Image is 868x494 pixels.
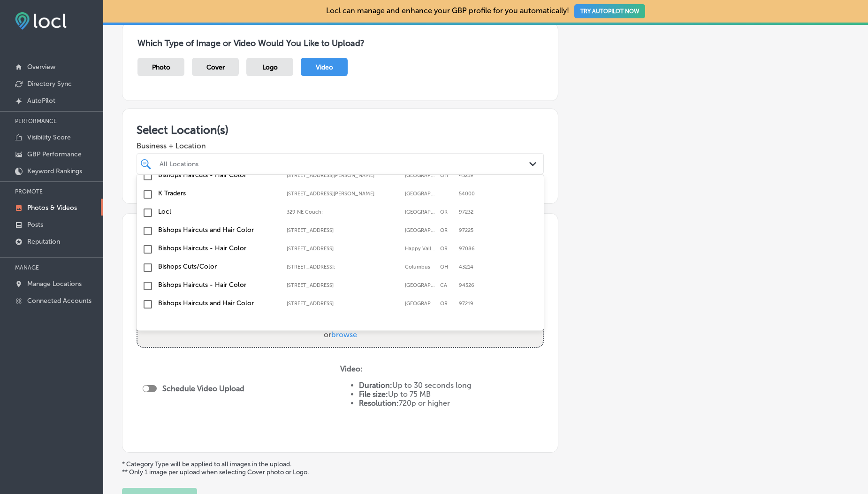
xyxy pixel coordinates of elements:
label: Columbus [405,264,435,270]
label: Bishops Haircuts - Hair Color [158,171,277,179]
label: Portland [405,301,435,307]
label: Schedule Video Upload [162,384,244,393]
p: Posts [27,221,43,229]
label: 39 Railroad Avenue [287,282,400,288]
label: Portland [405,227,435,233]
label: 97232 [459,209,473,215]
label: OH [440,264,454,270]
label: 94526 [459,282,474,288]
p: Reputation [27,238,60,246]
label: Bishops Haircuts and Hair Color [158,226,277,234]
label: K Traders [158,189,277,197]
button: TRY AUTOPILOT NOW [574,4,645,18]
label: OH [440,172,454,178]
label: Bishops Haircuts - Hair Color [158,281,277,289]
li: 720p or higher [359,399,544,408]
label: Lahore [405,191,435,197]
h3: Which Type of Image or Video Would You Like to Upload? [137,38,543,48]
h3: Select Location(s) [137,123,544,137]
label: 45219 [459,172,473,178]
strong: Video: [340,364,363,373]
p: Overview [27,63,55,71]
label: 97086 [459,246,475,252]
p: Manage Locations [27,280,82,288]
label: 226 Calhoun St [287,172,400,178]
p: Photos & Videos [27,204,77,212]
span: browse [331,330,357,339]
li: Up to 75 MB [359,390,544,399]
span: Photo [152,63,170,71]
span: Cover [206,63,225,71]
img: fda3e92497d09a02dc62c9cd864e3231.png [15,12,67,30]
label: OR [440,209,454,215]
label: Bishops Haircuts - Hair Color [158,244,277,252]
strong: Duration: [359,381,392,390]
p: Directory Sync [27,80,72,88]
label: Happy Valley [405,246,435,252]
p: GBP Performance [27,150,82,158]
label: Portland [405,209,435,215]
span: Video [316,63,333,71]
li: Up to 30 seconds long [359,381,544,390]
label: OR [440,301,454,307]
p: * Category Type will be applied to all images in the upload. ** Only 1 image per upload when sele... [122,460,849,476]
label: 97219 [459,301,473,307]
div: All Locations [160,160,530,168]
label: 7550 SW Beaverton Hillsdale Hwy [287,227,400,233]
p: AutoPilot [27,97,55,105]
span: Business + Location [137,141,544,150]
label: OR [440,246,454,252]
label: Locl [158,208,277,216]
label: CA [440,282,454,288]
label: OR [440,227,454,233]
p: Connected Accounts [27,297,91,305]
label: Bishops Cuts/Color [158,262,277,270]
strong: File size: [359,390,388,399]
label: 15731 SE HAPPY VALLEY TOWN CENTER DR. [287,246,400,252]
p: Visibility Score [27,133,71,141]
label: Bishops Haircuts and Hair Color [158,299,277,307]
label: 329 NE Couch; [287,209,400,215]
strong: Resolution: [359,399,399,408]
label: 505 A1 Block Johar Town [287,191,400,197]
p: Keyword Rankings [27,167,82,175]
span: Logo [262,63,278,71]
label: Cincinnati [405,172,435,178]
label: 7787 SW Capitol Hwy [287,301,400,307]
label: Danville [405,282,435,288]
label: 43214 [459,264,473,270]
label: 4223 N High St; [287,264,400,270]
label: 54000 [459,191,475,197]
label: 97225 [459,227,473,233]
